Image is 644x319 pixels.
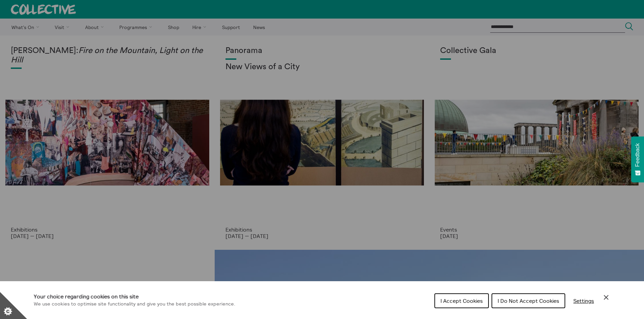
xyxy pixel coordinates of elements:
h1: Your choice regarding cookies on this site [34,292,235,300]
button: I Accept Cookies [434,293,489,308]
button: Settings [568,294,599,308]
button: Feedback - Show survey [631,136,644,182]
span: I Accept Cookies [440,297,483,304]
span: Settings [573,297,594,304]
p: We use cookies to optimise site functionality and give you the best possible experience. [34,300,235,308]
button: I Do Not Accept Cookies [492,293,565,308]
button: Close Cookie Control [602,293,610,301]
span: Feedback [635,143,641,167]
span: I Do Not Accept Cookies [498,297,559,304]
